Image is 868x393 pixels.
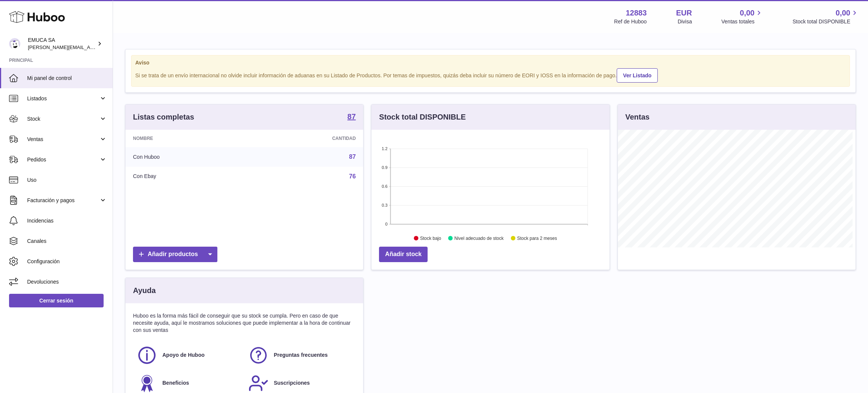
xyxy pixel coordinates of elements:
span: Stock [27,115,99,123]
a: 0,00 Stock total DISPONIBLE [793,8,859,25]
a: 0,00 Ventas totales [721,8,763,25]
th: Nombre [125,130,249,147]
h3: Ayuda [133,286,156,296]
div: Divisa [678,18,692,25]
span: Pedidos [27,156,99,163]
strong: 87 [347,113,356,120]
strong: EUR [676,8,692,18]
span: [PERSON_NAME][EMAIL_ADDRESS][PERSON_NAME][DOMAIN_NAME] [28,44,191,50]
span: Mi panel de control [27,75,107,82]
a: Cerrar sesión [9,294,104,307]
a: Añadir stock [379,247,428,262]
a: 87 [349,154,356,160]
span: Configuración [27,258,107,265]
span: Ventas totales [721,18,763,25]
span: Apoyo de Huboo [162,352,205,359]
th: Cantidad [249,130,364,147]
span: 0,00 [836,8,850,18]
a: 87 [347,113,356,122]
span: Canales [27,238,107,245]
span: Uso [27,177,107,184]
div: Ref de Huboo [614,18,646,25]
td: Con Huboo [125,147,249,167]
span: Beneficios [162,379,189,387]
span: Devoluciones [27,278,107,286]
div: EMUCA SA [28,37,96,51]
a: Apoyo de Huboo [137,345,241,365]
span: Facturación y pagos [27,197,99,204]
text: Stock bajo [420,236,441,241]
h3: Ventas [625,112,649,122]
a: Preguntas frecuentes [248,345,352,365]
span: Listados [27,95,99,102]
div: Si se trata de un envío internacional no olvide incluir información de aduanas en su Listado de P... [135,67,846,83]
span: Suscripciones [274,379,310,387]
td: Con Ebay [125,167,249,186]
h3: Listas completas [133,112,194,122]
text: Stock para 2 meses [517,236,557,241]
strong: Aviso [135,59,846,66]
span: 0,00 [740,8,755,18]
span: Ventas [27,136,99,143]
span: Incidencias [27,217,107,224]
text: 0.9 [382,165,388,170]
strong: 12883 [626,8,647,18]
a: 76 [349,173,356,180]
img: brenda.rodriguez@emuca.com [9,38,20,49]
a: Ver Listado [617,68,658,83]
text: 1.2 [382,146,388,151]
span: Stock total DISPONIBLE [793,18,859,25]
h3: Stock total DISPONIBLE [379,112,466,122]
text: Nivel adecuado de stock [454,236,504,241]
a: Añadir productos [133,247,217,262]
text: 0 [385,222,388,226]
text: 0.6 [382,184,388,189]
text: 0.3 [382,203,388,207]
p: Huboo es la forma más fácil de conseguir que su stock se cumpla. Pero en caso de que necesite ayu... [133,312,356,334]
span: Preguntas frecuentes [274,352,328,359]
